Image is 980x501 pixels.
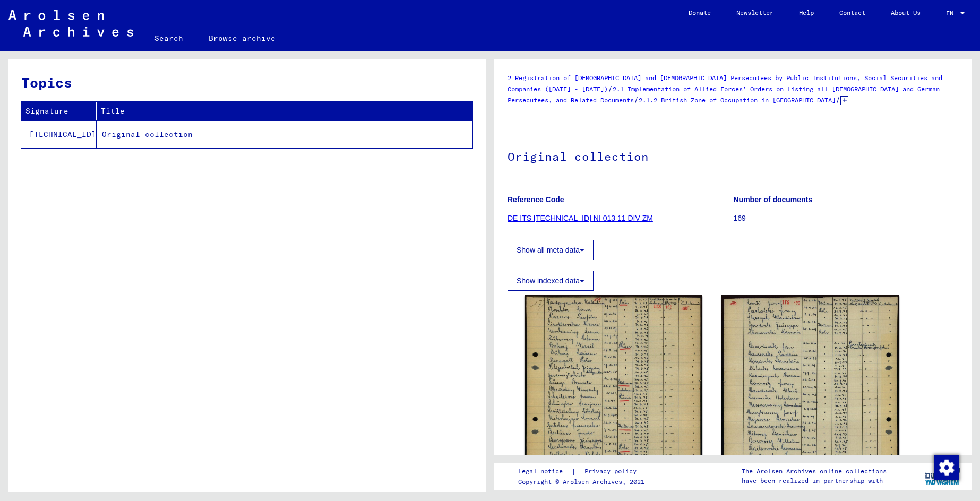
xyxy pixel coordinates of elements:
[508,214,653,222] a: DE ITS [TECHNICAL_ID] NI 013 11 DIV ZM
[97,102,472,120] th: Title
[742,467,887,476] p: The Arolsen Archives online collections
[933,454,959,480] div: Change consent
[508,85,940,104] a: 2.1 Implementation of Allied Forces’ Orders on Listing all [DEMOGRAPHIC_DATA] and German Persecut...
[946,10,958,17] span: EN
[576,466,649,477] a: Privacy policy
[508,195,564,204] b: Reference Code
[518,466,649,477] div: |
[508,271,594,291] button: Show indexed data
[634,95,639,105] span: /
[508,132,959,179] h1: Original collection
[742,476,887,486] p: have been realized in partnership with
[97,120,472,148] td: Original collection
[21,102,97,120] th: Signature
[934,455,959,480] img: Change consent
[734,213,959,224] p: 169
[836,95,840,105] span: /
[142,25,196,51] a: Search
[196,25,288,51] a: Browse archive
[508,240,594,260] button: Show all meta data
[923,463,962,489] img: yv_logo.png
[608,84,613,93] span: /
[518,466,571,477] a: Legal notice
[508,74,942,93] a: 2 Registration of [DEMOGRAPHIC_DATA] and [DEMOGRAPHIC_DATA] Persecutees by Public Institutions, S...
[8,10,133,37] img: Arolsen_neg.svg
[734,195,813,204] b: Number of documents
[21,120,97,148] td: [TECHNICAL_ID]
[21,72,472,93] h3: Topics
[518,477,649,487] p: Copyright © Arolsen Archives, 2021
[639,96,836,104] a: 2.1.2 British Zone of Occupation in [GEOGRAPHIC_DATA]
